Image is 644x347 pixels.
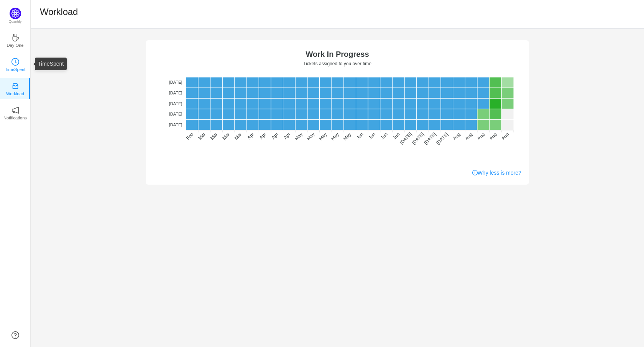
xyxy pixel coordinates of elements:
[209,131,219,141] tspan: Mar
[294,131,304,141] tspan: May
[11,106,19,114] i: icon: notification
[399,131,413,145] tspan: [DATE]
[11,36,19,44] a: icon: coffeeDay One
[306,131,316,141] tspan: May
[283,131,291,140] tspan: Apr
[392,131,401,140] tspan: Jun
[246,131,255,140] tspan: Apr
[11,109,19,116] a: icon: notificationNotifications
[271,131,279,140] tspan: Apr
[222,131,231,141] tspan: Mar
[169,122,182,127] tspan: [DATE]
[11,60,19,68] a: icon: clock-circleTimeSpent
[435,131,449,145] tspan: [DATE]
[11,58,19,66] i: icon: clock-circle
[197,131,207,141] tspan: Mar
[11,82,19,90] i: icon: inbox
[476,131,486,141] tspan: Aug
[488,131,498,141] tspan: Aug
[9,19,22,25] p: Quantify
[6,90,24,97] p: Workload
[452,131,462,141] tspan: Aug
[472,169,521,177] a: Why less is more?
[411,131,425,145] tspan: [DATE]
[472,170,478,175] i: icon: info-circle
[169,112,182,116] tspan: [DATE]
[11,331,19,339] a: icon: question-circle
[423,131,437,145] tspan: [DATE]
[5,66,26,73] p: TimeSpent
[342,131,352,141] tspan: May
[11,34,19,41] i: icon: coffee
[169,91,182,95] tspan: [DATE]
[303,61,371,66] text: Tickets assigned to you over time
[500,131,510,141] tspan: Aug
[7,42,23,49] p: Day One
[233,131,243,141] tspan: Mar
[464,131,473,141] tspan: Aug
[306,50,369,58] text: Work In Progress
[169,80,182,84] tspan: [DATE]
[330,131,340,141] tspan: May
[40,6,78,18] h1: Workload
[10,8,21,19] img: Quantify
[355,131,365,140] tspan: Jun
[258,131,267,140] tspan: Apr
[3,114,27,121] p: Notifications
[185,131,195,141] tspan: Feb
[318,131,328,141] tspan: May
[367,131,376,140] tspan: Jun
[379,131,389,140] tspan: Jun
[169,101,182,106] tspan: [DATE]
[11,84,19,92] a: icon: inboxWorkload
